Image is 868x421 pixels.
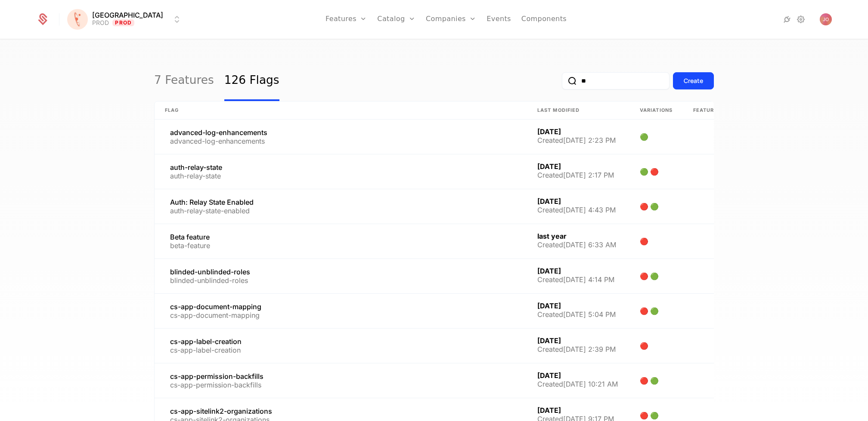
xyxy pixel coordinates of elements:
span: Prod [112,19,134,26]
button: Create [673,72,714,89]
span: [GEOGRAPHIC_DATA] [92,12,163,18]
a: Settings [796,14,806,25]
button: Open user button [820,13,832,25]
th: Variations [629,101,683,120]
a: 126 Flags [224,61,279,101]
img: Florence [67,9,88,30]
div: PROD [92,18,109,27]
a: 7 Features [154,61,214,101]
th: Flag [155,101,527,120]
img: Jelena Obradovic [820,13,832,25]
th: Last Modified [527,101,629,120]
div: Create [684,77,703,85]
a: Integrations [782,14,792,25]
button: Select environment [70,10,182,29]
th: Feature [683,101,764,120]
